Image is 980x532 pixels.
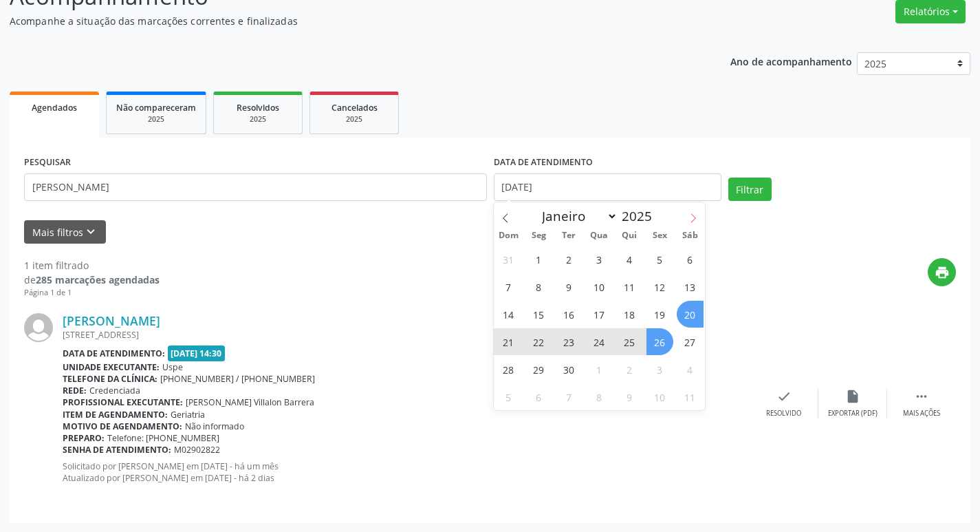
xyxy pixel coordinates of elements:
[24,273,160,287] div: de
[320,114,389,125] div: 2025
[646,383,673,410] span: Outubro 10, 2025
[914,389,929,404] i: 
[776,389,792,404] i: check
[618,207,663,225] input: Year
[24,152,71,173] label: PESQUISAR
[494,173,721,201] input: Selecione um intervalo
[63,432,105,444] b: Preparo:
[331,102,378,114] span: Cancelados
[845,389,860,404] i: insert_drive_file
[24,258,160,273] div: 1 item filtrado
[63,329,750,341] div: [STREET_ADDRESS]
[556,301,582,328] span: Setembro 16, 2025
[677,246,704,273] span: Setembro 6, 2025
[536,206,618,226] select: Month
[495,383,522,410] span: Outubro 5, 2025
[646,273,673,300] span: Setembro 12, 2025
[32,102,77,114] span: Agendados
[63,348,165,359] b: Data de atendimento:
[677,273,704,300] span: Setembro 13, 2025
[185,421,244,432] span: Não informado
[525,301,552,328] span: Setembro 15, 2025
[495,301,522,328] span: Setembro 14, 2025
[525,246,552,273] span: Setembro 1, 2025
[186,396,314,408] span: [PERSON_NAME] Villalon Barrera
[616,328,643,355] span: Setembro 25, 2025
[63,313,160,328] a: [PERSON_NAME]
[646,301,673,328] span: Setembro 19, 2025
[554,231,584,240] span: Ter
[616,383,643,410] span: Outubro 9, 2025
[495,328,522,355] span: Setembro 21, 2025
[616,301,643,328] span: Setembro 18, 2025
[494,152,593,173] label: DATA DE ATENDIMENTO
[556,328,582,355] span: Setembro 23, 2025
[160,373,315,385] span: [PHONE_NUMBER] / [PHONE_NUMBER]
[644,231,675,240] span: Sex
[935,265,950,280] i: print
[646,356,673,383] span: Outubro 3, 2025
[903,409,940,418] div: Mais ações
[616,246,643,273] span: Setembro 4, 2025
[677,301,704,328] span: Setembro 20, 2025
[677,328,704,355] span: Setembro 27, 2025
[646,246,673,273] span: Setembro 5, 2025
[646,328,673,355] span: Setembro 26, 2025
[24,313,53,342] img: img
[525,273,552,300] span: Setembro 8, 2025
[63,385,87,396] b: Rede:
[63,421,182,432] b: Motivo de agendamento:
[116,102,196,114] span: Não compareceram
[677,383,704,410] span: Outubro 11, 2025
[523,231,554,240] span: Seg
[63,396,183,408] b: Profissional executante:
[677,356,704,383] span: Outubro 4, 2025
[586,328,613,355] span: Setembro 24, 2025
[10,14,682,28] p: Acompanhe a situação das marcações correntes e finalizadas
[616,356,643,383] span: Outubro 2, 2025
[525,356,552,383] span: Setembro 29, 2025
[586,356,613,383] span: Outubro 1, 2025
[36,273,160,286] strong: 285 marcações agendadas
[495,246,522,273] span: Agosto 31, 2025
[616,273,643,300] span: Setembro 11, 2025
[63,444,171,456] b: Senha de atendimento:
[556,356,582,383] span: Setembro 30, 2025
[107,432,219,444] span: Telefone: [PHONE_NUMBER]
[495,273,522,300] span: Setembro 7, 2025
[525,383,552,410] span: Outubro 6, 2025
[728,178,772,201] button: Filtrar
[556,273,582,300] span: Setembro 9, 2025
[63,373,157,385] b: Telefone da clínica:
[89,385,140,396] span: Credenciada
[237,102,279,114] span: Resolvidos
[586,273,613,300] span: Setembro 10, 2025
[224,114,292,125] div: 2025
[586,246,613,273] span: Setembro 3, 2025
[828,409,878,418] div: Exportar (PDF)
[556,383,582,410] span: Outubro 7, 2025
[494,231,524,240] span: Dom
[24,220,106,244] button: Mais filtroskeyboard_arrow_down
[63,409,168,421] b: Item de agendamento:
[63,460,750,484] p: Solicitado por [PERSON_NAME] em [DATE] - há um mês Atualizado por [PERSON_NAME] em [DATE] - há 2 ...
[928,258,956,286] button: print
[168,345,226,361] span: [DATE] 14:30
[556,246,582,273] span: Setembro 2, 2025
[174,444,220,456] span: M02902822
[83,224,98,240] i: keyboard_arrow_down
[495,356,522,383] span: Setembro 28, 2025
[675,231,705,240] span: Sáb
[586,383,613,410] span: Outubro 8, 2025
[171,409,205,421] span: Geriatria
[24,287,160,299] div: Página 1 de 1
[614,231,644,240] span: Qui
[525,328,552,355] span: Setembro 22, 2025
[584,231,614,240] span: Qua
[766,409,801,418] div: Resolvido
[162,361,183,373] span: Uspe
[586,301,613,328] span: Setembro 17, 2025
[24,173,487,201] input: Nome, código do beneficiário ou CPF
[63,361,160,373] b: Unidade executante:
[730,52,852,70] p: Ano de acompanhamento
